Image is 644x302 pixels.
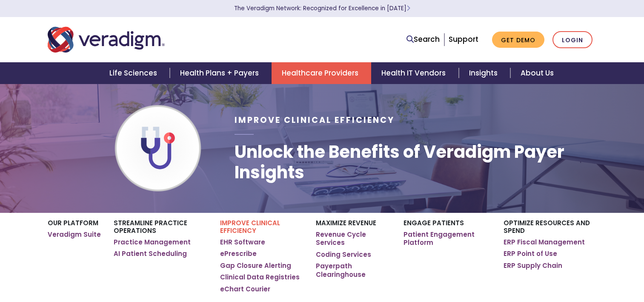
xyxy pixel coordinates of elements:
a: Veradigm Suite [48,230,101,239]
a: Patient Engagement Platform [404,230,491,247]
a: ERP Fiscal Management [504,238,585,247]
span: Improve Clinical Efficiency [235,114,395,126]
a: eChart Courier [220,285,270,293]
a: Life Sciences [99,62,170,84]
a: Support [449,34,478,44]
a: EHR Software [220,238,265,247]
a: The Veradigm Network: Recognized for Excellence in [DATE]Learn More [234,4,410,12]
a: Health IT Vendors [371,62,458,84]
a: ePrescribe [220,250,257,258]
a: Get Demo [492,32,544,48]
a: About Us [510,62,564,84]
a: ERP Point of Use [504,250,557,258]
a: Health Plans + Payers [170,62,272,84]
a: ERP Supply Chain [504,261,562,270]
a: Practice Management [114,238,191,247]
a: Insights [459,62,510,84]
img: Veradigm logo [48,26,165,54]
a: Healthcare Providers [272,62,371,84]
a: Gap Closure Alerting [220,261,291,270]
a: AI Patient Scheduling [114,250,187,258]
a: Revenue Cycle Services [316,230,390,247]
span: Learn More [406,4,410,12]
a: Clinical Data Registries [220,273,300,282]
h1: Unlock the Benefits of Veradigm Payer Insights [235,142,596,183]
a: Payerpath Clearinghouse [316,262,390,279]
a: Coding Services [316,250,371,259]
a: Search [406,34,440,45]
a: Login [552,31,592,49]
